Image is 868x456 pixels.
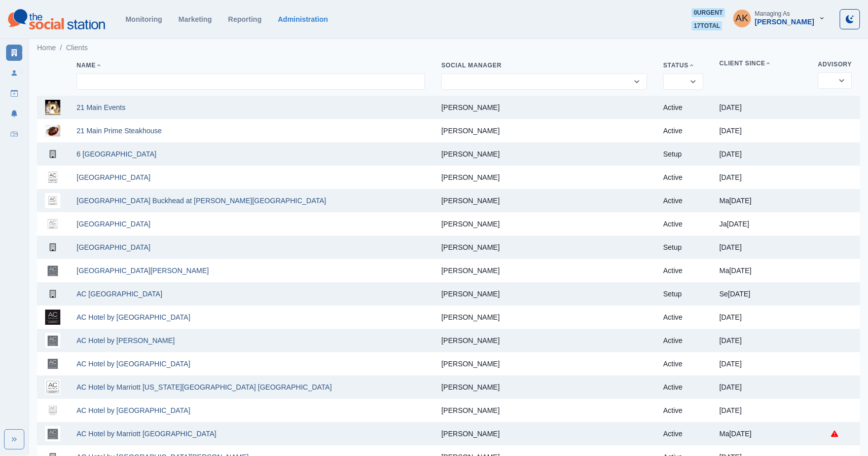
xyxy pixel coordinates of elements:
img: default-building-icon.png [45,240,60,255]
div: Client Since [719,59,802,67]
span: 17 total [692,21,722,30]
span: 0 urgent [692,8,725,17]
a: [PERSON_NAME] [441,360,499,368]
a: Draft Posts [6,85,22,101]
p: [DATE] [719,313,802,321]
p: Active [663,430,703,438]
p: Ma[DATE] [719,430,802,438]
p: [DATE] [719,406,802,414]
a: [PERSON_NAME] [441,406,499,414]
p: Active [663,220,703,228]
p: Active [663,383,703,391]
div: Advisory [818,60,852,68]
div: Alex Kalogeropoulos [735,6,748,30]
a: 21 Main Prime Steakhouse [77,127,162,135]
img: 2075141909468375 [45,426,60,441]
a: [PERSON_NAME] [441,197,499,205]
a: [PERSON_NAME] [441,290,499,298]
p: Setup [663,243,703,251]
div: Managing As [755,10,790,17]
a: Clients [66,43,88,53]
a: [PERSON_NAME] [441,336,499,345]
p: [DATE] [719,173,802,181]
a: Monitoring [125,15,162,23]
img: 1099810753417731 [45,216,60,232]
p: [DATE] [719,383,802,391]
p: Active [663,267,703,275]
a: Marketing [178,15,212,23]
img: 729963643779009 [45,310,60,325]
p: Ma[DATE] [719,197,802,205]
img: 105729671590131 [45,403,60,418]
div: [PERSON_NAME] [755,18,814,26]
a: Clients [6,45,22,61]
button: Toggle Mode [840,9,860,29]
button: Managing As[PERSON_NAME] [725,8,834,28]
img: 583492472136619 [45,356,60,371]
nav: breadcrumb [37,43,88,53]
a: AC Hotel by [PERSON_NAME] [77,336,175,345]
a: Reporting [228,15,262,23]
img: 223893537636841 [45,123,60,138]
img: logoTextSVG.62801f218bc96a9b266caa72a09eb111.svg [8,9,105,29]
a: 21 Main Events [77,103,126,111]
a: 6 [GEOGRAPHIC_DATA] [77,150,156,158]
p: Active [663,127,703,135]
a: [PERSON_NAME] [441,150,499,158]
p: Setup [663,150,703,158]
img: 500705193750311 [45,333,60,348]
a: AC Hotel by Marriott [GEOGRAPHIC_DATA] [77,430,216,438]
img: 611706158957920 [45,193,60,208]
a: Users [6,65,22,81]
a: [PERSON_NAME] [441,103,499,111]
p: [DATE] [719,243,802,251]
a: AC [GEOGRAPHIC_DATA] [77,290,162,298]
p: Active [663,406,703,414]
p: Active [663,197,703,205]
p: Active [663,336,703,345]
p: Ja[DATE] [719,220,802,228]
img: default-building-icon.png [45,286,60,301]
p: Setup [663,290,703,298]
p: Ma[DATE] [719,267,802,275]
p: Active [663,173,703,181]
button: Expand [4,429,24,449]
a: AC Hotel by [GEOGRAPHIC_DATA] [77,360,190,368]
div: Name [77,61,425,69]
p: [DATE] [719,336,802,345]
a: [PERSON_NAME] [441,430,499,438]
p: [DATE] [719,127,802,135]
a: [PERSON_NAME] [441,173,499,181]
a: [GEOGRAPHIC_DATA] [77,243,151,251]
img: 201718716556945 [45,100,60,115]
a: Home [37,43,56,53]
a: [GEOGRAPHIC_DATA][PERSON_NAME] [77,267,209,275]
a: AC Hotel by [GEOGRAPHIC_DATA] [77,313,190,321]
a: [GEOGRAPHIC_DATA] [77,220,151,228]
p: Active [663,103,703,111]
a: Notifications [6,105,22,122]
img: 191783208157294 [45,263,60,278]
p: [DATE] [719,150,802,158]
p: Se[DATE] [719,290,802,298]
p: [DATE] [719,103,802,111]
img: 138942379504530 [45,170,60,185]
p: Active [663,360,703,368]
a: [PERSON_NAME] [441,220,499,228]
div: Social Manager [441,61,647,69]
div: Status [663,61,703,69]
a: [PERSON_NAME] [441,267,499,275]
a: [PERSON_NAME] [441,313,499,321]
a: [GEOGRAPHIC_DATA] [77,173,151,181]
a: Inbox [6,126,22,142]
svg: Sort [689,62,695,68]
a: [PERSON_NAME] [441,383,499,391]
a: [PERSON_NAME] [441,127,499,135]
img: default-building-icon.png [45,146,60,162]
img: 695818547225983 [45,379,60,395]
a: [GEOGRAPHIC_DATA] Buckhead at [PERSON_NAME][GEOGRAPHIC_DATA] [77,197,326,205]
a: [PERSON_NAME] [441,243,499,251]
a: AC Hotel by [GEOGRAPHIC_DATA] [77,406,190,414]
svg: Sort [96,62,102,68]
svg: Sort [765,60,771,66]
